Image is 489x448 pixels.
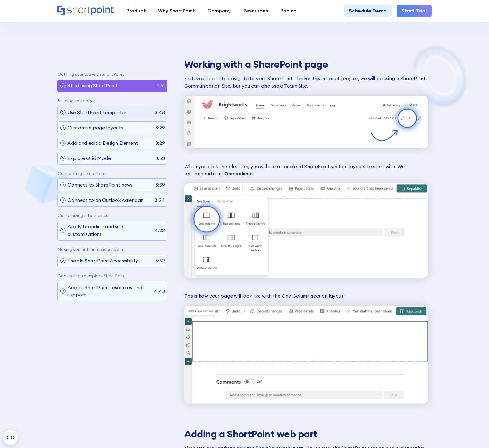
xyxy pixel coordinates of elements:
[224,170,252,177] strong: One column
[155,257,165,265] p: 5:52
[126,7,146,14] div: Product
[155,124,165,131] p: 3:29
[67,181,133,188] p: Connect to SharePoint news
[67,155,111,162] p: Explore Grid Mode
[237,5,274,17] a: Resources
[67,257,138,265] p: Enable ShortPoint Accessibility
[3,430,18,445] button: Open CMP widget
[57,247,167,252] p: Making your intranet accessible
[155,155,165,162] p: 3:53
[67,223,152,238] p: Apply branding and site customizations
[201,5,237,17] a: Company
[57,171,167,176] p: Connecting to content
[155,139,165,147] p: 3:29
[67,197,142,204] p: Connect to an Outlook calendar
[397,5,432,17] a: Start Trial
[184,75,428,90] p: First, you’ll need to navigate to your SharePoint site. For this intranet project, we will be usi...
[207,7,231,14] div: Company
[377,376,489,448] iframe: Chat Widget
[57,6,114,16] a: Home
[243,7,268,14] div: Resources
[280,7,297,14] div: Pricing
[184,428,428,440] h3: Adding a ShortPoint web part
[155,197,165,204] p: 3:24
[157,82,165,90] p: 1:51
[152,5,201,17] a: Why ShortPoint
[154,288,165,295] p: 4:43
[57,99,167,104] p: Building the page
[67,139,138,147] p: Add and edit a Design Element
[57,213,167,218] p: Customizing site themes
[155,181,165,188] p: 3:39
[158,7,195,14] div: Why ShortPoint
[121,5,152,17] a: Product
[67,109,126,116] p: Use ShortPoint templates
[184,163,428,178] p: When you click the plus icon, you will see a couple of SharePoint section layouts to start with. ...
[57,72,167,77] p: Getting started with ShortPoint
[67,284,151,299] p: Access ShortPoint resources and support
[57,274,167,279] p: Continuing to explore ShortPoint
[184,292,428,299] p: This is how your page will look like with the One Column section layout:
[67,124,123,131] p: Customize page layouts
[274,5,303,17] a: Pricing
[155,227,165,234] p: 4:32
[155,109,165,116] p: 3:48
[67,82,118,90] p: Start using ShortPoint
[184,59,428,70] h3: Working with a SharePoint page
[344,5,392,17] a: Schedule Demo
